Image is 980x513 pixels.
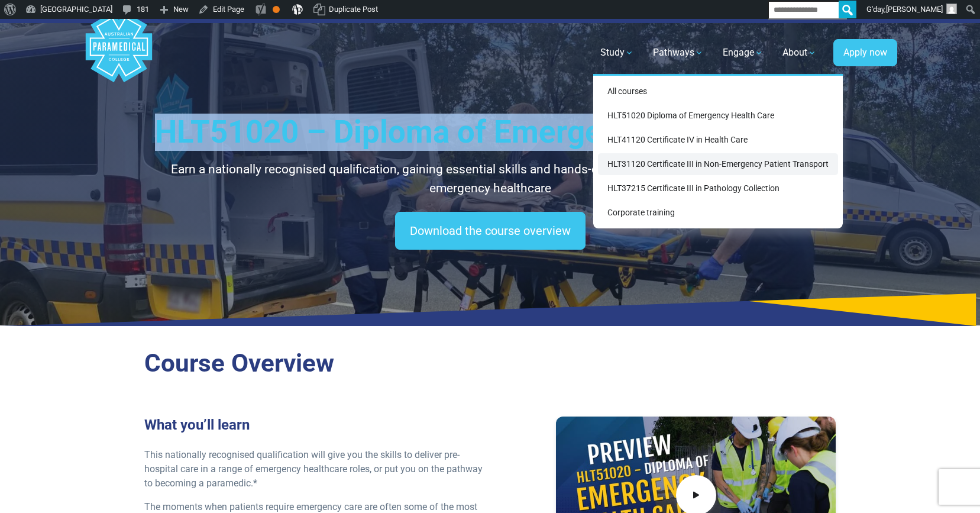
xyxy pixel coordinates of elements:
div: Study [593,74,843,228]
a: HLT41120 Certificate IV in Health Care [598,129,838,151]
h1: HLT51020 – Diploma of Emergency Health Care [144,114,836,151]
a: Australian Paramedical College [83,23,154,83]
p: This nationally recognised qualification will give you the skills to deliver pre-hospital care in... [144,448,483,491]
a: All courses [598,80,838,102]
a: HLT37215 Certificate III in Pathology Collection [598,178,838,199]
a: Study [593,36,641,69]
h3: What you’ll learn [144,417,483,434]
a: Engage [716,36,771,69]
a: Corporate training [598,202,838,224]
p: Earn a nationally recognised qualification, gaining essential skills and hands-on experience for ... [144,160,836,198]
a: About [775,36,824,69]
a: Apply now [833,39,897,66]
a: HLT31120 Certificate III in Non-Emergency Patient Transport [598,153,838,175]
a: Download the course overview [395,212,586,250]
h2: Course Overview [144,349,836,379]
a: Pathways [646,36,711,69]
a: HLT51020 Diploma of Emergency Health Care [598,105,838,127]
